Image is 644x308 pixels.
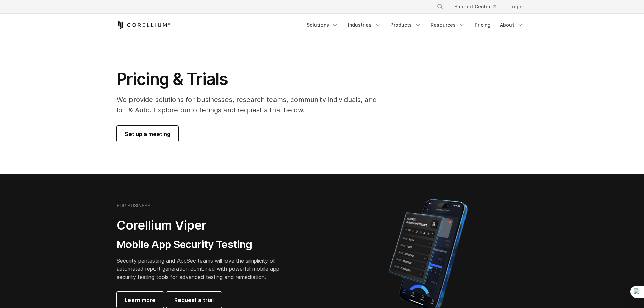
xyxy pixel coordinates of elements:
a: Products [386,19,425,31]
a: Resources [427,19,469,31]
h1: Pricing & Trials [117,69,386,89]
span: Set up a meeting [125,130,170,138]
p: We provide solutions for businesses, research teams, community individuals, and IoT & Auto. Explo... [117,95,386,115]
span: Request a trial [174,296,214,304]
a: About [496,19,528,31]
a: Learn more [117,292,164,308]
span: Learn more [125,296,156,304]
a: Pricing [471,19,495,31]
h3: Mobile App Security Testing [117,238,290,251]
button: Search [434,1,446,13]
div: Navigation Menu [303,19,528,31]
a: Set up a meeting [117,126,178,142]
a: Corellium Home [117,21,170,29]
h2: Corellium Viper [117,218,290,233]
a: Solutions [303,19,342,31]
a: Login [504,1,528,13]
a: Support Center [449,1,501,13]
a: Industries [344,19,385,31]
a: Request a trial [166,292,222,308]
div: Navigation Menu [429,1,528,13]
p: Security pentesting and AppSec teams will love the simplicity of automated report generation comb... [117,257,290,281]
h6: FOR BUSINESS [117,203,150,209]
